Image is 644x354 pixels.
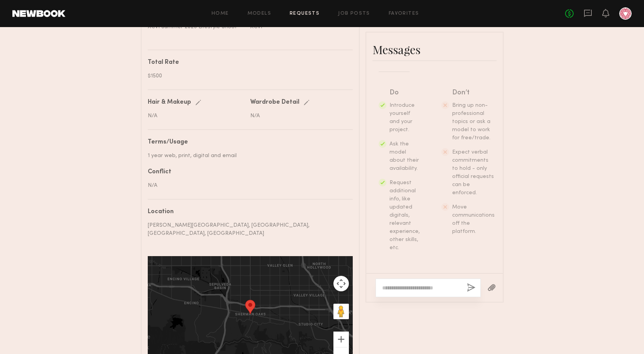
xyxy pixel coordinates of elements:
div: Total Rate [148,60,347,66]
div: N/A [148,181,347,190]
a: Home [212,11,229,16]
div: [PERSON_NAME][GEOGRAPHIC_DATA], [GEOGRAPHIC_DATA], [GEOGRAPHIC_DATA], [GEOGRAPHIC_DATA] [148,221,347,238]
span: Request additional info, like updated digitals, relevant experience, other skills, etc. [389,180,420,250]
button: Drag Pegman onto the map to open Street View [333,304,349,319]
span: Introduce yourself and your project. [389,103,415,132]
div: Do [389,87,420,98]
div: Hair & Makeup [148,99,191,106]
button: Zoom in [333,332,349,347]
div: N/A [148,112,244,120]
span: Ask the model about their availability. [389,142,419,171]
button: Map camera controls [333,276,349,291]
span: Bring up non-professional topics or ask a model to work for free/trade. [452,103,490,140]
div: Location [148,209,347,215]
span: Expect verbal commitments to hold - only official requests can be enforced. [452,150,494,195]
div: Messages [372,42,497,57]
div: Terms/Usage [148,139,347,145]
div: Don’t [452,87,495,98]
a: Job Posts [338,11,370,16]
span: Move communications off the platform. [452,205,495,234]
div: 1 year web, print, digital and email [148,152,347,160]
div: $1500 [148,72,347,80]
a: Models [248,11,271,16]
a: Requests [290,11,319,16]
div: N/A [250,112,347,120]
a: Favorites [389,11,419,16]
div: Wardrobe Detail [250,99,299,106]
div: Conflict [148,169,347,175]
